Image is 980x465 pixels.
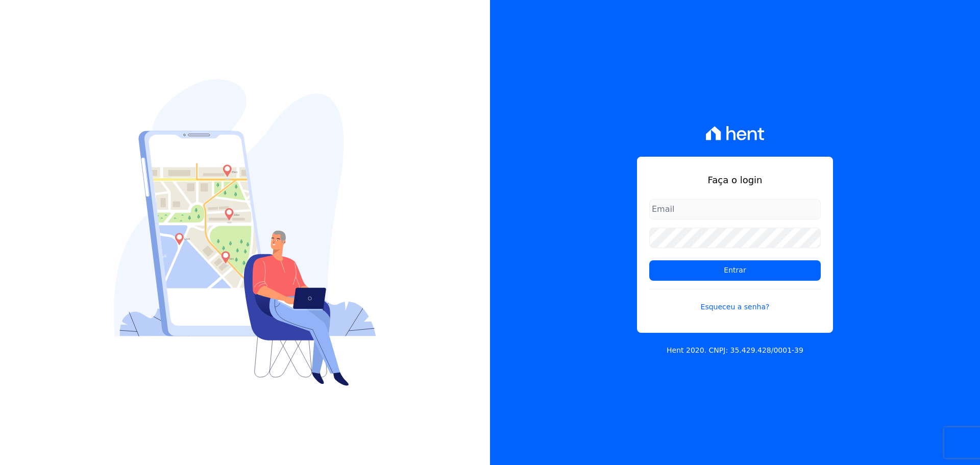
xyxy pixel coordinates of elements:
[114,79,376,386] img: Login
[667,345,803,356] p: Hent 2020. CNPJ: 35.429.428/0001-39
[649,173,821,187] h1: Faça o login
[649,260,821,281] input: Entrar
[649,199,821,219] input: Email
[649,289,821,312] a: Esqueceu a senha?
